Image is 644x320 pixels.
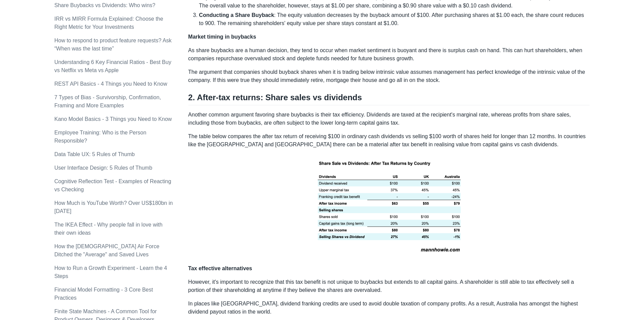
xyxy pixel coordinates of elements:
[188,300,590,316] p: In places like [GEOGRAPHIC_DATA], dividend franking credits are used to avoid double taxation of ...
[188,278,590,294] p: However, it's important to recognize that this tax benefit is not unique to buybacks but extends ...
[188,265,252,271] strong: Tax effective alternatives
[188,34,256,40] strong: Market timing in buybacks
[54,165,152,171] a: User Interface Design: 5 Rules of Thumb
[54,287,153,301] a: Financial Model Formatting - 3 Core Best Practices
[54,81,167,87] a: REST API Basics - 4 Things you Need to Know
[188,46,590,63] p: As share buybacks are a human decision, they tend to occur when market sentiment is buoyant and t...
[188,111,590,127] p: Another common argument favoring share buybacks is their tax efficiency. Dividends are taxed at t...
[54,222,163,236] a: The IKEA Effect - Why people fall in love with their own ideas
[54,151,135,157] a: Data Table UX: 5 Rules of Thumb
[188,132,590,149] p: The table below compares the after tax return of receiving $100 in ordinary cash dividends vs sel...
[54,16,163,30] a: IRR vs MIRR Formula Explained: Choose the Right Metric for Your Investments
[188,68,590,84] p: The argument that companies should buyback shares when it is trading below intrinsic value assume...
[188,92,590,105] h2: 2. After-tax returns: Share sales vs dividends
[54,94,161,108] a: 7 Types of Bias - Survivorship, Confirmation, Framing and More Examples
[199,11,590,27] li: : The equity valuation decreases by the buyback amount of $100. After purchasing shares at $1.00 ...
[297,154,481,259] img: tax
[54,200,173,214] a: How Much is YouTube Worth? Over US$180bn in [DATE]
[54,178,171,192] a: Cognitive Reflection Test - Examples of Reacting vs Checking
[199,12,274,18] strong: Conducting a Share Buyback
[54,38,172,51] a: How to respond to product feature requests? Ask “When was the last time”
[54,116,172,122] a: Kano Model Basics - 3 Things you Need to Know
[54,265,167,279] a: How to Run a Growth Experiment - Learn the 4 Steps
[54,130,146,144] a: Employee Training: Who is the Person Responsible?
[54,243,160,257] a: How the [DEMOGRAPHIC_DATA] Air Force Ditched the "Average" and Saved Lives
[54,59,171,73] a: Understanding 6 Key Financial Ratios - Best Buy vs Netflix vs Meta vs Apple
[54,2,156,8] a: Share Buybacks vs Dividends: Who wins?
